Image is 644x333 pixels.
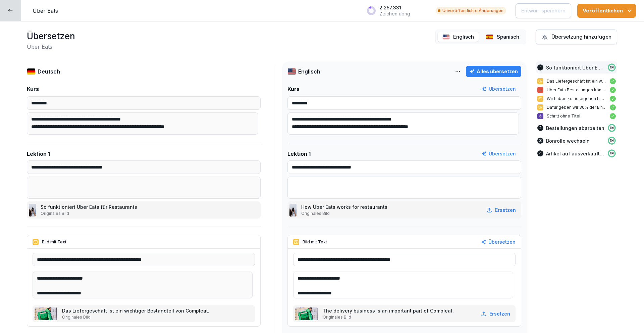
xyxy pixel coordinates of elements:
p: Bonrolle wechseln [546,137,590,144]
p: Originales Bild [301,210,389,217]
p: The delivery business is an important part of Compleat. [323,307,455,314]
p: Das Liefergeschäft ist ein wichtiger Bestandteil von Compleat. [547,78,606,84]
p: Uber Eats Bestellungen können über 2 Kanäle kommen [547,87,606,93]
p: Bestellungen abarbeiten [546,125,604,132]
div: Veröffentlichen [583,7,631,14]
img: us.svg [287,68,296,75]
p: So funktioniert Uber Eats für Restaurants [546,64,604,71]
p: Englisch [298,67,320,76]
p: Uber Eats [33,7,58,15]
p: Lektion 1 [287,150,311,158]
button: 2.257.331Zeichen übrig [363,2,430,19]
p: Ersetzen [495,206,516,213]
h2: Uber Eats [27,43,75,51]
p: So funktioniert Uber Eats für Restaurants [41,203,139,210]
div: 1 [537,64,543,70]
p: Dafür geben wir 30% der Einnahmen an Uber Eats ab. [547,104,606,110]
p: Originales Bild [41,210,139,217]
img: clwcjw784000a2e6qv54pmgj3.jpg [35,307,57,320]
img: de.svg [27,68,36,75]
p: Das Liefergeschäft ist ein wichtiger Bestandteil von Compleat. [62,307,211,314]
div: 3 [537,138,543,144]
img: us.svg [442,34,450,40]
button: Übersetzen [481,85,516,93]
p: Ersetzen [489,310,510,317]
p: Unveröffentlichte Änderungen [442,8,503,14]
p: 100 [610,151,614,155]
p: Zeichen übrig [379,11,410,17]
img: clwcjw784000a2e6qv54pmgj3.jpg [295,307,318,320]
img: clx1yec3j000e2e6bace9qhxa.jpg [289,204,297,217]
h1: Übersetzen [27,30,75,43]
div: Alles übersetzen [469,68,518,75]
p: Lektion 1 [27,150,50,158]
p: Entwurf speichern [521,7,566,14]
button: Übersetzen [481,150,516,157]
p: 2.257.331 [379,5,410,11]
p: Originales Bild [62,314,211,320]
p: 100 [610,126,614,130]
p: Bild mit Text [42,239,66,245]
div: 4 [537,150,543,156]
p: 100 [610,65,614,69]
button: Übersetzung hinzufügen [536,30,617,44]
button: Übersetzen [481,238,516,246]
p: 100 [610,139,614,143]
p: Wir haben keine eigenen Lieferfahrer, sondern benutzen die externen Fahrer von Uber Eats. [547,96,606,102]
div: 2 [537,125,543,131]
p: Spanisch [497,33,519,41]
p: Artikel auf ausverkauft stellen [546,150,604,157]
img: clx1yec3j000e2e6bace9qhxa.jpg [29,204,36,217]
button: Entwurf speichern [516,3,571,18]
p: Kurs [27,85,39,93]
p: Englisch [453,33,474,41]
button: Alles übersetzen [466,66,521,77]
img: es.svg [486,34,493,40]
p: Bild mit Text [303,239,327,245]
p: Schritt ohne Titel [547,113,606,119]
p: Originales Bild [323,314,455,320]
div: Übersetzung hinzufügen [541,33,611,41]
p: Kurs [287,85,300,93]
p: Deutsch [38,67,60,76]
p: How Uber Eats works for restaurants [301,203,389,210]
button: Veröffentlichen [577,4,636,18]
